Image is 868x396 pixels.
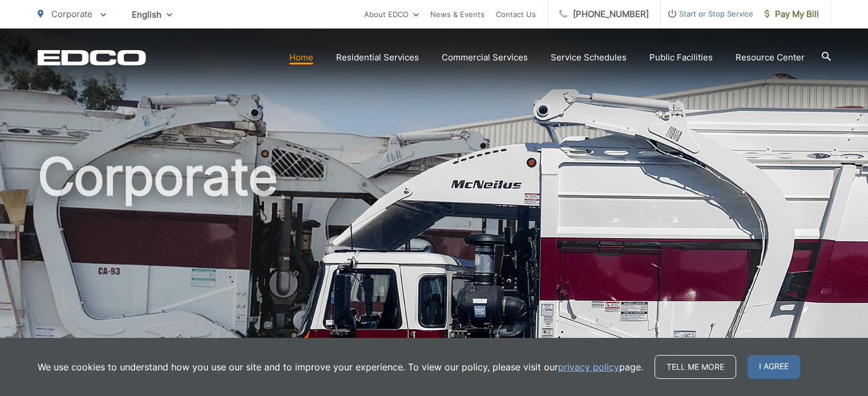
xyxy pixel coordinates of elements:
[736,51,805,64] a: Resource Center
[496,7,536,21] a: Contact Us
[289,51,313,64] a: Home
[748,355,800,379] span: I agree
[442,51,528,64] a: Commercial Services
[336,51,419,64] a: Residential Services
[123,5,181,25] span: English
[38,50,146,66] a: EDCD logo. Return to the homepage.
[430,7,485,21] a: News & Events
[364,7,419,21] a: About EDCO
[649,51,713,64] a: Public Facilities
[655,355,736,379] a: Tell me more
[765,7,819,21] span: Pay My Bill
[551,51,627,64] a: Service Schedules
[558,360,619,374] a: privacy policy
[38,360,643,374] p: We use cookies to understand how you use our site and to improve your experience. To view our pol...
[51,9,92,19] span: Corporate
